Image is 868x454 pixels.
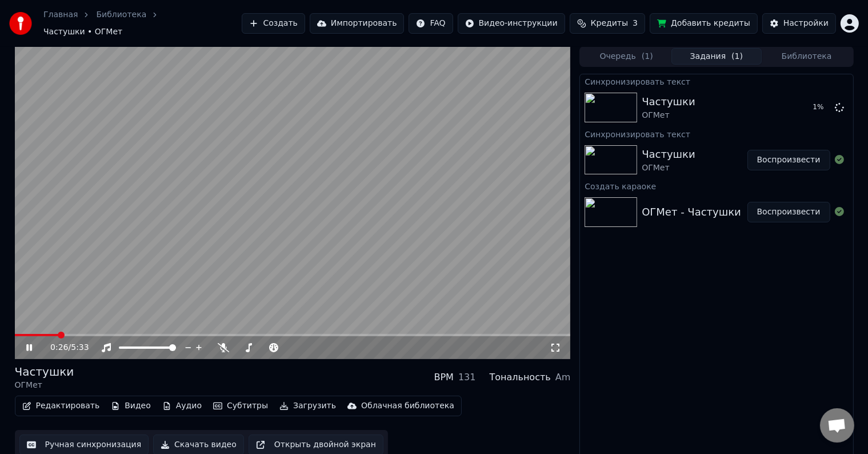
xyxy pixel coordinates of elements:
[813,103,830,112] div: 1 %
[71,342,89,353] span: 5:33
[642,162,695,174] div: ОГМет
[633,18,638,29] span: 3
[762,13,836,34] button: Настройки
[50,342,68,353] span: 0:26
[642,94,695,110] div: Частушки
[158,398,206,414] button: Аудио
[96,9,146,21] a: Библиотека
[731,51,743,62] span: ( 1 )
[50,342,78,353] div: /
[458,371,476,384] div: 131
[581,48,671,65] button: Очередь
[650,13,758,34] button: Добавить кредиты
[555,371,571,384] div: Am
[275,398,341,414] button: Загрузить
[310,13,405,34] button: Импортировать
[15,380,74,391] div: ОГМет
[490,371,551,384] div: Тональность
[242,13,305,34] button: Создать
[783,18,829,29] div: Настройки
[434,371,454,384] div: BPM
[409,13,453,34] button: FAQ
[580,74,853,88] div: Синхронизировать текст
[580,179,853,193] div: Создать караоке
[747,150,830,170] button: Воспроизвести
[747,202,830,222] button: Воспроизвести
[591,18,628,29] span: Кредиты
[580,127,853,141] div: Синхронизировать текст
[15,364,74,380] div: Частушки
[820,408,854,443] div: Открытый чат
[361,400,454,412] div: Облачная библиотека
[642,146,695,162] div: Частушки
[43,26,122,38] span: Частушки • ОГМет
[43,9,78,21] a: Главная
[762,48,852,65] button: Библиотека
[18,398,105,414] button: Редактировать
[106,398,155,414] button: Видео
[642,51,653,62] span: ( 1 )
[43,9,242,38] nav: breadcrumb
[671,48,762,65] button: Задания
[209,398,273,414] button: Субтитры
[570,13,645,34] button: Кредиты3
[642,204,741,220] div: ОГМет - Частушки
[9,12,32,35] img: youka
[642,110,695,121] div: ОГМет
[458,13,565,34] button: Видео-инструкции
